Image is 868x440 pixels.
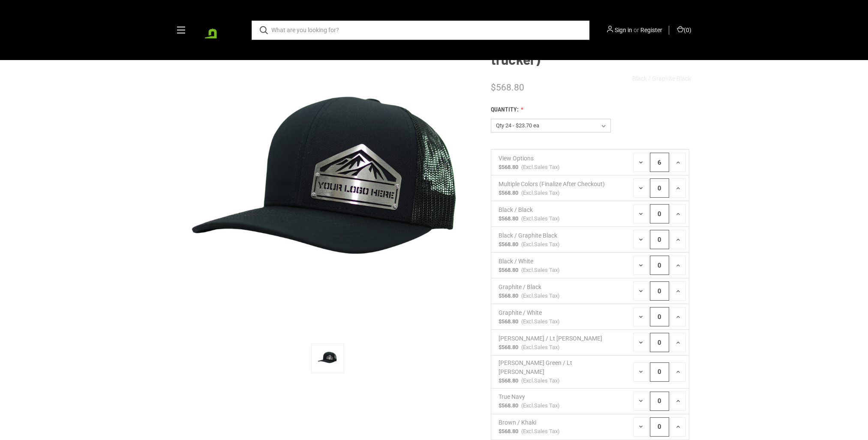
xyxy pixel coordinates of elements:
[534,318,558,325] span: Sales Tax
[676,26,691,35] a: Cart with 0 items
[317,347,338,369] img: BadgeCaps - Pacific 104C
[521,401,560,410] span: (Excl. )
[499,214,518,223] span: $568.80
[499,292,518,300] span: $568.80
[534,164,558,170] span: Sales Tax
[499,418,617,427] div: Brown / Khaki
[499,180,617,189] div: Multiple Colors (Finalize After Checkout)
[534,190,558,196] span: Sales Tax
[177,35,479,337] img: BadgeCaps - Pacific 104C
[521,377,560,385] span: (Excl. )
[499,334,617,343] div: [PERSON_NAME] / Lt [PERSON_NAME]
[499,240,518,249] span: $568.80
[252,21,589,40] input: What are you looking for?
[632,74,691,83] div: Black / Graphite Black
[521,214,560,223] span: (Excl. )
[499,154,617,163] div: View Options
[534,377,558,384] span: Sales Tax
[825,399,868,440] iframe: Chat Widget
[521,343,560,352] span: (Excl. )
[196,9,239,51] img: BadgeCaps
[499,392,617,401] div: True Navy
[521,240,560,249] span: (Excl. )
[534,241,558,247] span: Sales Tax
[521,427,560,436] span: (Excl. )
[534,344,558,350] span: Sales Tax
[499,257,617,266] div: Black / White
[499,359,617,377] div: [PERSON_NAME] Green / Lt [PERSON_NAME]
[634,27,639,33] span: or
[491,82,524,93] span: $568.80
[499,266,518,274] span: $568.80
[499,401,518,410] span: $568.80
[499,308,617,317] div: Graphite / White
[499,377,518,385] span: $568.80
[499,317,518,326] span: $568.80
[640,26,662,35] a: Register
[499,189,518,197] span: $568.80
[534,267,558,273] span: Sales Tax
[521,317,560,326] span: (Excl. )
[521,266,560,274] span: (Excl. )
[196,9,239,51] a: BadgeCaps
[534,292,558,299] span: Sales Tax
[534,215,558,222] span: Sales Tax
[499,343,518,352] span: $568.80
[521,163,560,172] span: (Excl. )
[615,26,632,35] a: Sign in
[521,189,560,197] span: (Excl. )
[534,402,558,409] span: Sales Tax
[499,163,518,172] span: $568.80
[686,27,689,33] span: 0
[499,283,617,292] div: Graphite / Black
[499,205,617,214] div: Black / Black
[499,231,617,240] div: Black / Graphite Black
[491,105,689,114] label: Quantity:
[534,428,558,434] span: Sales Tax
[499,427,518,436] span: $568.80
[521,292,560,300] span: (Excl. )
